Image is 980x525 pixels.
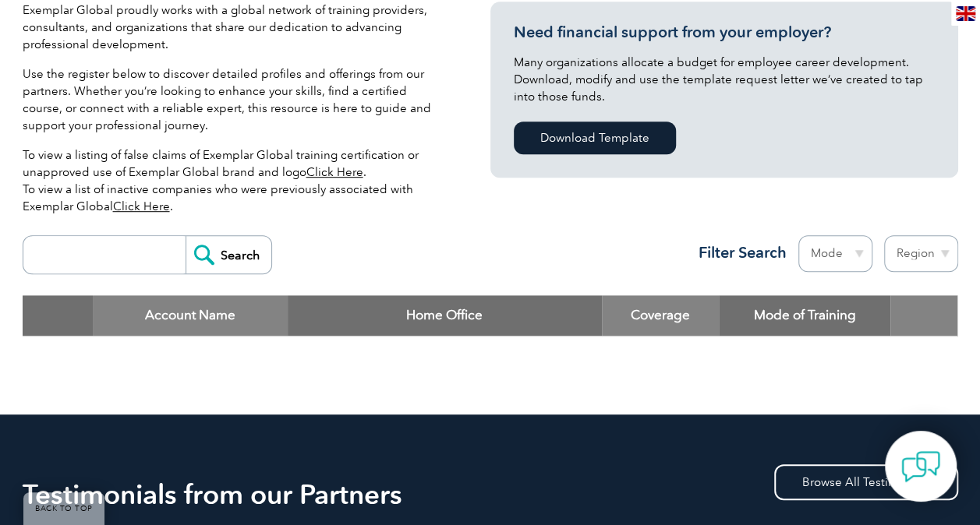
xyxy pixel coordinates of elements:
[93,295,288,336] th: Account Name: activate to sort column descending
[901,447,940,486] img: contact-chat.png
[774,464,958,500] a: Browse All Testimonials
[514,122,676,154] a: Download Template
[514,54,935,105] p: Many organizations allocate a budget for employee career development. Download, modify and use th...
[306,165,363,179] a: Click Here
[514,23,935,42] h3: Need financial support from your employer?
[23,492,104,525] a: BACK TO TOP
[23,2,444,53] p: Exemplar Global proudly works with a global network of training providers, consultants, and organ...
[956,6,975,21] img: en
[689,243,787,262] h3: Filter Search
[23,146,444,215] p: To view a listing of false claims of Exemplar Global training certification or unapproved use of ...
[602,295,719,336] th: Coverage: activate to sort column ascending
[23,482,958,507] h2: Testimonials from our Partners
[719,295,890,336] th: Mode of Training: activate to sort column ascending
[23,65,444,134] p: Use the register below to discover detailed profiles and offerings from our partners. Whether you...
[113,199,170,213] a: Click Here
[186,236,271,273] input: Search
[288,295,602,336] th: Home Office: activate to sort column ascending
[890,295,957,336] th: : activate to sort column ascending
